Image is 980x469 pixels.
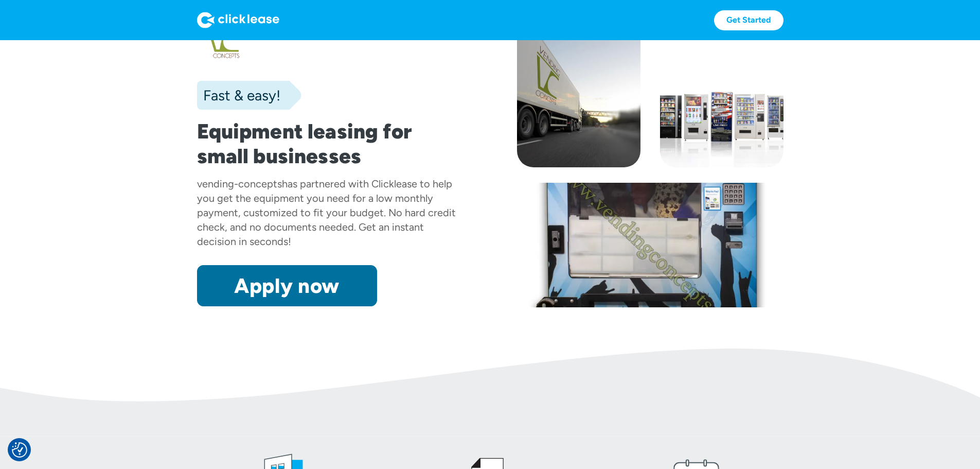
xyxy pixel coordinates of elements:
[12,442,27,458] button: Consent Preferences
[714,10,783,30] a: Get Started
[197,178,282,190] div: vending-concepts
[197,85,280,106] div: Fast & easy!
[12,442,27,458] img: Revisit consent button
[197,178,456,248] div: has partnered with Clicklease to help you get the equipment you need for a low monthly payment, c...
[197,265,377,306] a: Apply now
[197,119,464,168] h1: Equipment leasing for small businesses
[197,12,279,28] img: Logo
